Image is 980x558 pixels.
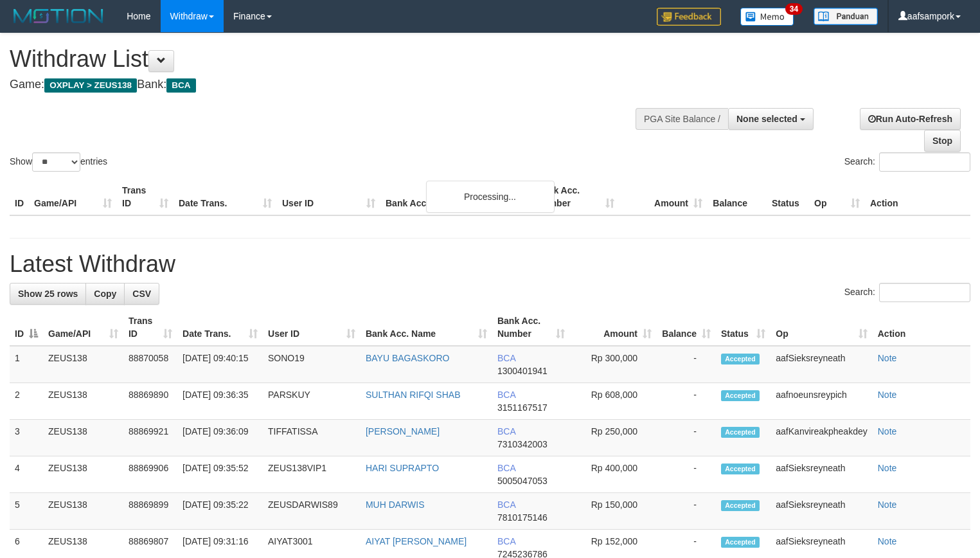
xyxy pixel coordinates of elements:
[497,366,548,376] span: Copy 1300401941 to clipboard
[878,353,897,363] a: Note
[366,500,425,510] a: MUH DARWIS
[497,402,548,413] span: Copy 3151167517 to clipboard
[878,536,897,546] a: Note
[10,251,970,277] h1: Latest Withdraw
[636,108,728,130] div: PGA Site Balance /
[177,420,263,456] td: [DATE] 09:36:09
[497,463,515,473] span: BCA
[619,179,708,215] th: Amount
[657,493,716,530] td: -
[728,108,814,130] button: None selected
[10,6,107,26] img: MOTION_logo.png
[570,493,657,530] td: Rp 150,000
[736,114,797,124] span: None selected
[366,426,440,437] a: [PERSON_NAME]
[263,346,361,383] td: SONO19
[177,493,263,530] td: [DATE] 09:35:22
[123,383,177,420] td: 88869890
[10,283,86,305] a: Show 25 rows
[10,179,29,215] th: ID
[721,390,760,401] span: Accepted
[785,3,803,15] span: 34
[263,309,361,346] th: User ID: activate to sort column ascending
[177,309,263,346] th: Date Trans.: activate to sort column ascending
[497,426,515,437] span: BCA
[10,456,43,493] td: 4
[809,179,865,215] th: Op
[721,464,760,474] span: Accepted
[771,456,872,493] td: aafSieksreyneath
[708,179,767,215] th: Balance
[10,346,43,383] td: 1
[361,309,492,346] th: Bank Acc. Name: activate to sort column ascending
[277,179,380,215] th: User ID
[10,46,641,72] h1: Withdraw List
[721,500,760,511] span: Accepted
[721,354,760,364] span: Accepted
[124,283,159,305] a: CSV
[879,283,970,302] input: Search:
[426,181,555,213] div: Processing...
[657,309,716,346] th: Balance: activate to sort column ascending
[497,439,548,449] span: Copy 7310342003 to clipboard
[366,390,461,400] a: SULTHAN RIFQI SHAB
[924,130,961,152] a: Stop
[123,346,177,383] td: 88870058
[865,179,970,215] th: Action
[10,383,43,420] td: 2
[32,152,80,172] select: Showentries
[263,420,361,456] td: TIFFATISSA
[263,493,361,530] td: ZEUSDARWIS89
[123,309,177,346] th: Trans ID: activate to sort column ascending
[657,383,716,420] td: -
[657,8,721,26] img: Feedback.jpg
[166,78,195,93] span: BCA
[123,420,177,456] td: 88869921
[43,420,123,456] td: ZEUS138
[721,427,760,438] span: Accepted
[657,456,716,493] td: -
[570,309,657,346] th: Amount: activate to sort column ascending
[497,512,548,523] span: Copy 7810175146 to clipboard
[366,463,439,473] a: HARI SUPRAPTO
[771,383,872,420] td: aafnoeunsreypich
[570,383,657,420] td: Rp 608,000
[177,383,263,420] td: [DATE] 09:36:35
[771,420,872,456] td: aafKanvireakpheakdey
[366,353,449,363] a: BAYU BAGASKORO
[492,309,570,346] th: Bank Acc. Number: activate to sort column ascending
[531,179,619,215] th: Bank Acc. Number
[380,179,531,215] th: Bank Acc. Name
[43,346,123,383] td: ZEUS138
[132,289,151,299] span: CSV
[497,390,515,400] span: BCA
[43,456,123,493] td: ZEUS138
[263,456,361,493] td: ZEUS138VIP1
[43,309,123,346] th: Game/API: activate to sort column ascending
[123,456,177,493] td: 88869906
[844,152,970,172] label: Search:
[878,390,897,400] a: Note
[844,283,970,302] label: Search:
[263,383,361,420] td: PARSKUY
[366,536,467,546] a: AIYAT [PERSON_NAME]
[740,8,794,26] img: Button%20Memo.svg
[878,500,897,510] a: Note
[44,78,137,93] span: OXPLAY > ZEUS138
[10,309,43,346] th: ID: activate to sort column descending
[10,152,107,172] label: Show entries
[814,8,878,25] img: panduan.png
[771,493,872,530] td: aafSieksreyneath
[497,476,548,486] span: Copy 5005047053 to clipboard
[767,179,809,215] th: Status
[10,78,641,91] h4: Game: Bank:
[570,346,657,383] td: Rp 300,000
[497,353,515,363] span: BCA
[657,420,716,456] td: -
[771,346,872,383] td: aafSieksreyneath
[873,309,970,346] th: Action
[10,420,43,456] td: 3
[716,309,771,346] th: Status: activate to sort column ascending
[771,309,872,346] th: Op: activate to sort column ascending
[174,179,277,215] th: Date Trans.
